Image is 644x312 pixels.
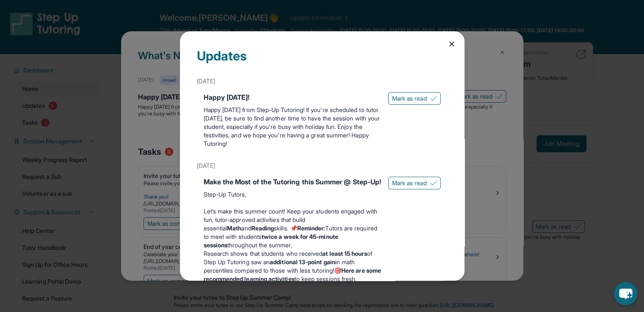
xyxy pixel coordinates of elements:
[204,233,338,249] strong: twice a week for 45-minute sessions
[197,48,448,74] div: Updates
[204,249,381,292] p: Research shows that students who received of Step Up Tutoring saw an in math percentiles compared...
[322,250,367,257] strong: at least 15 hours
[388,177,441,189] button: Mark as read
[270,258,335,265] strong: additional 13-point gain
[297,224,326,232] strong: Reminder:
[430,180,437,186] img: Mark as read
[204,92,381,102] div: Happy [DATE]!
[204,190,381,199] p: Step-Up Tutors,
[227,224,241,232] strong: Math
[392,94,427,103] span: Mark as read
[430,95,437,102] img: Mark as read
[252,224,274,232] strong: Reading
[204,207,381,249] p: Let’s make this summer count! Keep your students engaged with fun, tutor-approved activities that...
[197,74,448,89] div: [DATE]
[388,92,441,105] button: Mark as read
[204,106,381,148] p: Happy [DATE] from Step-Up Tutoring! If you're scheduled to tutor [DATE], be sure to find another ...
[392,179,427,187] span: Mark as read
[204,177,381,187] div: Make the Most of the Tutoring this Summer @ Step-Up!
[197,158,448,173] div: [DATE]
[614,282,637,305] button: chat-button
